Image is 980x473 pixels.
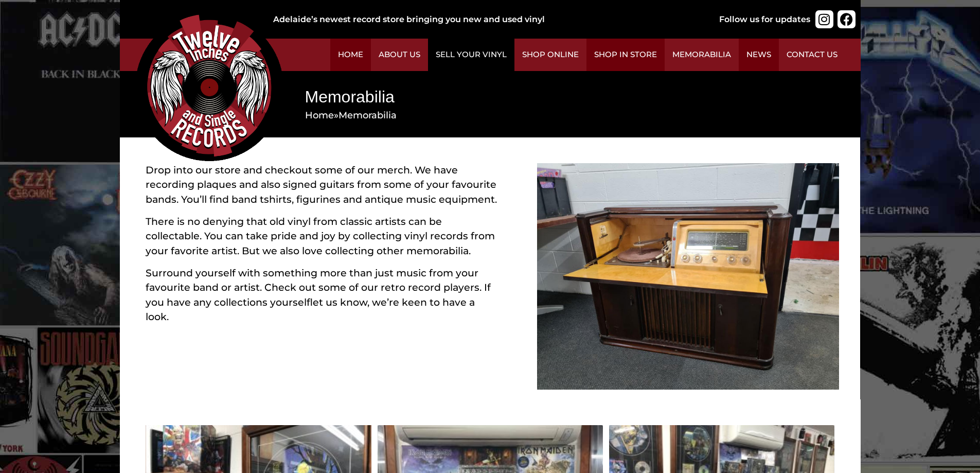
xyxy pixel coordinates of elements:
[739,39,779,71] a: News
[273,13,686,26] div: Adelaide’s newest record store bringing you new and used vinyl
[305,110,334,121] a: Home
[719,13,810,26] div: Follow us for updates
[514,39,586,71] a: Shop Online
[305,85,824,109] h1: Memorabilia
[428,39,514,71] a: Sell Your Vinyl
[537,163,839,390] img: retro radio
[779,39,845,71] a: Contact Us
[313,296,367,308] a: let us know
[338,110,397,121] span: Memorabilia
[146,163,499,207] p: Drop into our store and checkout some of our merch. We have recording plaques and also signed gui...
[330,39,371,71] a: Home
[146,266,499,325] p: Surround yourself with something more than just music from your favourite band or artist. Check o...
[371,39,428,71] a: About Us
[146,215,499,259] p: There is no denying that old vinyl from classic artists can be collectable. You can take pride an...
[586,39,665,71] a: Shop in Store
[305,110,397,121] span: »
[665,39,739,71] a: Memorabilia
